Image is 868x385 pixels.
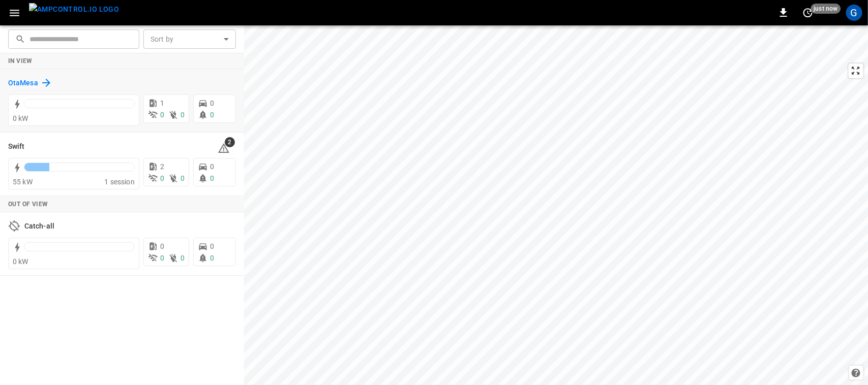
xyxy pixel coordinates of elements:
[181,111,185,119] span: 0
[210,174,214,182] span: 0
[846,5,862,21] div: profile-icon
[8,78,38,89] h6: OtaMesa
[210,111,214,119] span: 0
[8,141,25,152] h6: Swift
[160,174,164,182] span: 0
[181,254,185,262] span: 0
[13,258,28,266] span: 0 kW
[160,242,164,250] span: 0
[811,4,841,14] span: just now
[800,5,816,21] button: set refresh interval
[29,3,119,16] img: ampcontrol.io logo
[225,137,235,147] span: 2
[210,242,214,250] span: 0
[13,178,33,186] span: 55 kW
[8,201,48,208] strong: Out of View
[210,254,214,262] span: 0
[160,254,164,262] span: 0
[8,57,33,65] strong: In View
[160,163,164,171] span: 2
[181,174,185,182] span: 0
[210,99,214,107] span: 0
[104,178,134,186] span: 1 session
[160,111,164,119] span: 0
[210,163,214,171] span: 0
[160,99,164,107] span: 1
[13,114,28,122] span: 0 kW
[24,221,54,232] h6: Catch-all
